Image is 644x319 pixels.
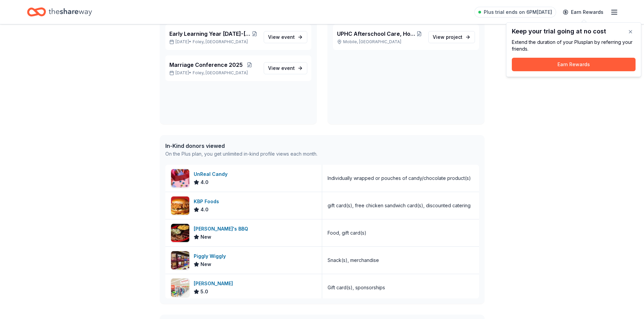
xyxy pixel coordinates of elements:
img: Image for Piggly Wiggly [171,251,189,269]
span: Marriage Conference 2025 [169,61,243,69]
a: Home [27,4,92,20]
div: Keep your trial going at no cost [512,28,636,35]
div: [PERSON_NAME] [194,280,236,288]
a: Plus trial ends on 6PM[DATE] [474,7,556,18]
span: Foley, [GEOGRAPHIC_DATA] [193,70,248,76]
img: Image for UnReal Candy [171,169,189,187]
span: 4.0 [200,206,209,214]
span: New [200,260,211,268]
div: UnReal Candy [194,170,230,178]
p: [DATE] • [169,70,258,76]
div: In-Kind donors viewed [165,142,317,150]
div: gift card(s), free chicken sandwich card(s), discounted catering [328,202,471,210]
span: View [268,64,295,72]
span: project [446,34,462,40]
span: 4.0 [200,178,209,186]
img: Image for Winn-Dixie [171,278,189,297]
div: KBP Foods [194,197,222,206]
div: Food, gift card(s) [328,229,366,237]
a: Earn Rewards [559,6,607,18]
button: Earn Rewards [512,58,636,71]
img: Image for Sonny's BBQ [171,224,189,242]
div: [PERSON_NAME]'s BBQ [194,225,251,233]
img: Image for KBP Foods [171,196,189,215]
span: View [268,33,295,41]
span: View [433,33,462,41]
span: 5.0 [200,288,208,296]
div: Extend the duration of your Plus plan by referring your friends. [512,39,636,52]
span: event [281,34,295,40]
div: Gift card(s), sponsorships [328,284,385,292]
span: event [281,65,295,71]
span: Early Learning Year [DATE]-[DATE] Fall Festival and Yard Sale [169,30,252,38]
div: On the Plus plan, you get unlimited in-kind profile views each month. [165,150,317,158]
p: Mobile, [GEOGRAPHIC_DATA] [337,39,423,45]
span: Plus trial ends on 6PM[DATE] [484,8,552,16]
a: View event [264,62,307,74]
a: View project [428,31,475,43]
div: Individually wrapped or pouches of candy/chocolate product(s) [328,174,471,182]
div: Piggly Wiggly [194,252,229,260]
div: Snack(s), merchandise [328,256,379,264]
a: View event [264,31,307,43]
span: New [200,233,211,241]
span: Foley, [GEOGRAPHIC_DATA] [193,39,248,45]
span: UPHC Afterschool Care, Homework & Literacy Help Grant [337,30,416,38]
p: [DATE] • [169,39,258,45]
